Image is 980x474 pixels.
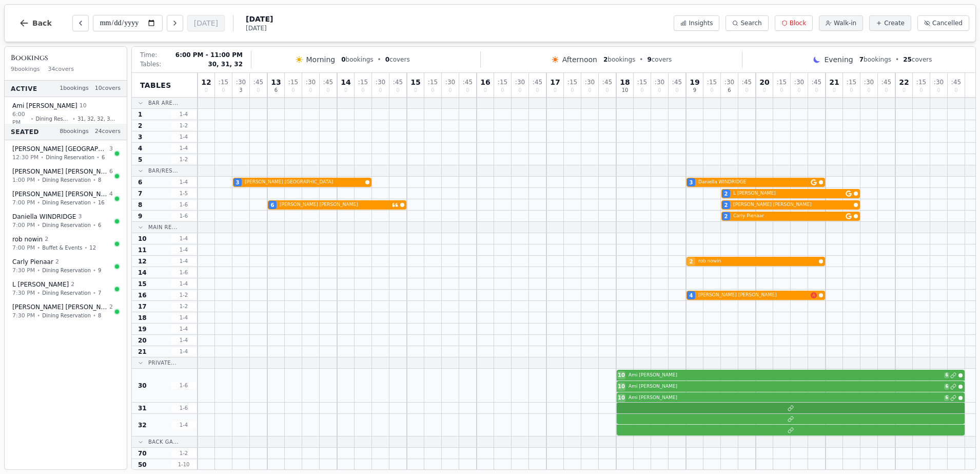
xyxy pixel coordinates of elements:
[12,221,35,230] span: 7:00 PM
[410,79,420,86] span: 15
[672,79,682,85] span: : 45
[257,88,260,93] span: 0
[812,79,821,85] span: : 45
[588,88,591,93] span: 0
[72,115,75,122] span: •
[777,79,787,85] span: : 15
[12,289,35,297] span: 7:30 PM
[536,88,539,93] span: 0
[903,88,906,93] span: 0
[12,145,107,153] span: [PERSON_NAME] [GEOGRAPHIC_DATA]
[98,267,101,274] span: 9
[96,154,100,161] span: •
[951,79,961,85] span: : 45
[637,79,647,85] span: : 15
[501,88,504,93] span: 0
[138,178,142,186] span: 6
[148,223,178,231] span: Main Re...
[811,292,817,298] svg: Allergens: Nuts
[698,179,809,186] span: Daniella WINDRIDGE
[629,372,942,379] span: Ami [PERSON_NAME]
[740,19,761,27] span: Search
[733,190,844,197] span: L [PERSON_NAME]
[393,79,403,85] span: : 45
[733,213,844,220] span: Carly Pienaar
[171,302,196,310] span: 1 - 2
[148,438,179,446] span: Back Ga...
[291,88,295,93] span: 0
[7,232,125,256] button: rob nowin27:00 PM•Buffet & Events•12
[98,221,101,229] span: 6
[109,303,113,312] span: 2
[205,88,208,93] span: 0
[618,394,625,402] span: 10
[171,201,196,208] span: 1 - 6
[12,280,69,289] span: L [PERSON_NAME]
[245,179,363,186] span: [PERSON_NAME] [GEOGRAPHIC_DATA]
[138,156,142,164] span: 5
[12,213,76,221] span: Daniella WINDRIDGE
[171,156,196,163] span: 1 - 2
[138,421,147,429] span: 32
[726,15,768,31] button: Search
[603,56,607,63] span: 2
[253,79,263,85] span: : 45
[42,289,91,297] span: Dining Reservation
[84,244,87,252] span: •
[171,246,196,254] span: 1 - 4
[138,257,147,266] span: 12
[378,55,381,64] span: •
[480,79,490,86] span: 16
[138,325,147,333] span: 19
[7,98,125,131] button: Ami [PERSON_NAME]106:00 PM•Dining Reservation•31, 32, 32, 30, 30, 30
[236,79,246,85] span: : 30
[864,79,874,85] span: : 30
[815,88,818,93] span: 0
[77,115,117,122] span: 31, 32, 32, 30, 30, 30
[944,384,949,390] span: 6
[869,15,911,31] button: Create
[937,88,940,93] span: 0
[515,79,525,85] span: : 30
[35,115,70,122] span: Dining Reservation
[98,176,101,184] span: 8
[171,461,196,468] span: 1 - 10
[55,258,59,267] span: 2
[140,60,161,68] span: Tables:
[78,213,82,221] span: 3
[824,54,853,65] span: Evening
[11,53,121,63] h3: Bookings
[171,449,196,457] span: 1 - 2
[42,176,91,184] span: Dining Reservation
[341,79,350,86] span: 14
[463,79,473,85] span: : 45
[742,79,752,85] span: : 45
[944,395,949,401] span: 6
[171,189,196,197] span: 1 - 5
[138,382,147,390] span: 30
[98,199,105,206] span: 16
[12,110,29,127] span: 6:00 PM
[903,56,912,63] span: 25
[37,267,40,274] span: •
[246,24,273,32] span: [DATE]
[11,65,40,74] span: 9 bookings
[93,267,96,274] span: •
[138,291,147,299] span: 16
[396,88,399,93] span: 0
[797,88,800,93] span: 0
[12,235,43,243] span: rob nowin
[46,154,94,161] span: Dining Reservation
[42,312,91,319] span: Dining Reservation
[466,88,469,93] span: 0
[916,79,926,85] span: : 15
[138,110,142,119] span: 1
[819,15,863,31] button: Walk-in
[171,133,196,141] span: 1 - 4
[361,88,364,93] span: 0
[95,127,121,136] span: 24 covers
[618,383,625,390] span: 10
[834,19,856,27] span: Walk-in
[12,266,35,275] span: 7:30 PM
[140,51,157,59] span: Time:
